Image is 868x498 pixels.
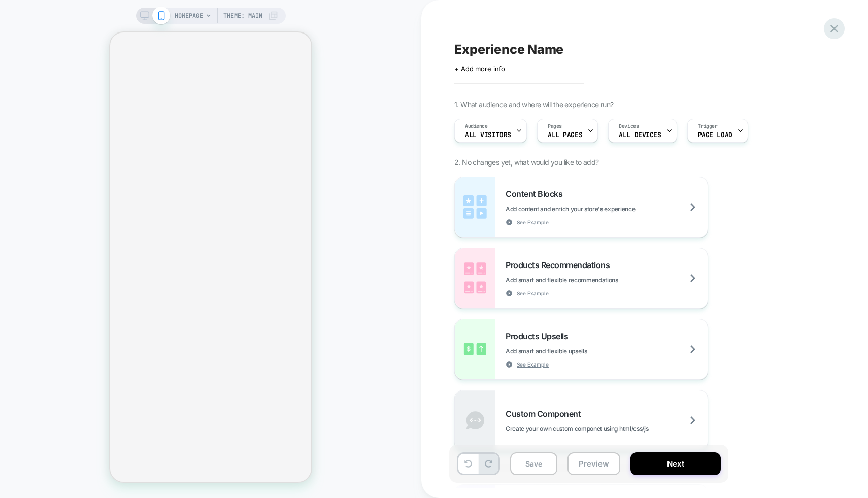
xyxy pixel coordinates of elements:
[567,452,620,475] button: Preview
[454,42,563,57] span: Experience Name
[619,123,639,130] span: Devices
[506,260,615,270] span: Products Recommendations
[619,131,661,139] span: ALL DEVICES
[506,347,638,355] span: Add smart and flexible upsells
[506,409,586,419] span: Custom Component
[454,158,598,167] span: 2. No changes yet, what would you like to add?
[506,425,699,433] span: Create your own custom componet using html/css/js
[517,219,549,226] span: See Example
[698,131,732,139] span: Page Load
[510,452,557,475] button: Save
[506,331,573,341] span: Products Upsells
[454,64,505,73] span: + Add more info
[506,205,686,213] span: Add content and enrich your store's experience
[454,100,613,109] span: 1. What audience and where will the experience run?
[630,452,721,475] button: Next
[175,8,203,24] span: HOMEPAGE
[465,123,488,130] span: Audience
[517,361,549,368] span: See Example
[223,8,262,24] span: Theme: MAIN
[548,131,582,139] span: ALL PAGES
[506,276,669,284] span: Add smart and flexible recommendations
[698,123,718,130] span: Trigger
[506,189,567,199] span: Content Blocks
[517,290,549,297] span: See Example
[465,131,511,139] span: All Visitors
[548,123,562,130] span: Pages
